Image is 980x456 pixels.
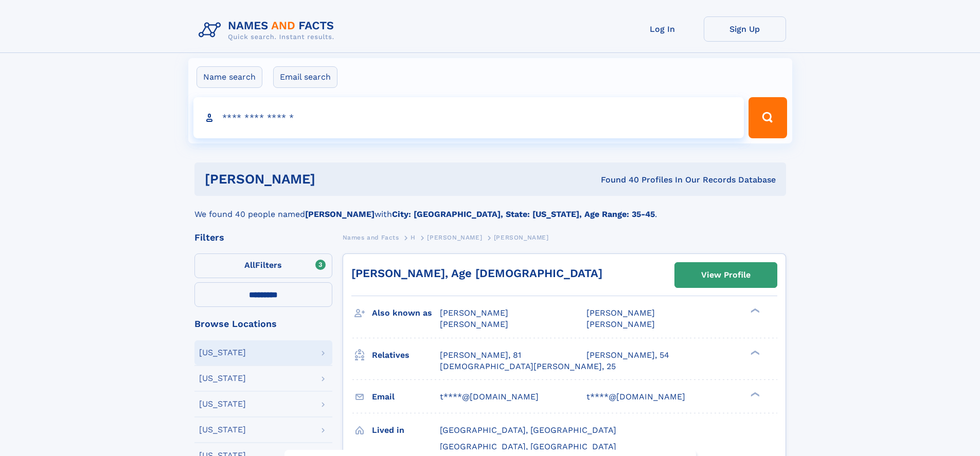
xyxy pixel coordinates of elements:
h1: [PERSON_NAME] [205,173,458,186]
span: [PERSON_NAME] [586,308,655,318]
a: H [411,231,416,244]
h3: Also known as [372,304,440,322]
div: [US_STATE] [199,374,246,382]
a: Log In [621,16,704,42]
div: We found 40 people named with . [194,196,786,221]
span: H [411,234,416,241]
div: View Profile [701,263,751,287]
a: [PERSON_NAME], 54 [586,350,669,361]
a: View Profile [675,263,777,287]
a: Sign Up [704,16,786,42]
div: ❯ [748,307,760,314]
span: [PERSON_NAME] [440,308,508,318]
input: search input [193,97,744,138]
button: Search Button [749,97,787,138]
span: [GEOGRAPHIC_DATA], [GEOGRAPHIC_DATA] [440,425,616,435]
span: [GEOGRAPHIC_DATA], [GEOGRAPHIC_DATA] [440,442,616,451]
h3: Email [372,388,440,406]
div: Browse Locations [194,319,332,329]
span: [PERSON_NAME] [494,234,549,241]
span: [PERSON_NAME] [586,319,655,329]
div: [US_STATE] [199,349,246,357]
label: Filters [194,253,332,278]
a: [DEMOGRAPHIC_DATA][PERSON_NAME], 25 [440,361,616,372]
div: ❯ [748,349,760,356]
a: [PERSON_NAME] [427,231,482,244]
div: [US_STATE] [199,426,246,434]
a: Names and Facts [343,231,399,244]
h3: Relatives [372,346,440,364]
label: Email search [273,66,337,88]
span: [PERSON_NAME] [427,234,482,241]
b: [PERSON_NAME] [305,209,375,219]
span: All [244,260,255,270]
span: [PERSON_NAME] [440,319,508,329]
img: Logo Names and Facts [194,16,343,44]
div: [US_STATE] [199,400,246,408]
div: ❯ [748,391,760,397]
a: [PERSON_NAME], Age [DEMOGRAPHIC_DATA] [351,267,602,280]
div: Found 40 Profiles In Our Records Database [458,174,776,186]
div: Filters [194,233,332,242]
a: [PERSON_NAME], 81 [440,350,521,361]
h3: Lived in [372,422,440,439]
b: City: [GEOGRAPHIC_DATA], State: [US_STATE], Age Range: 35-45 [392,209,655,219]
label: Name search [197,66,262,88]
